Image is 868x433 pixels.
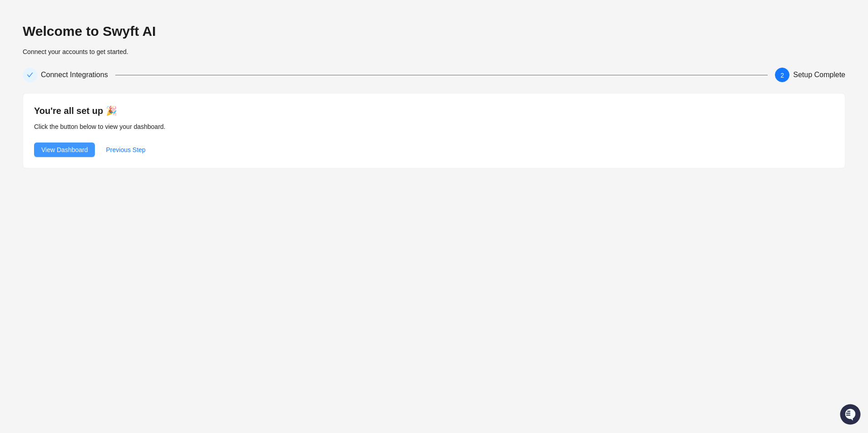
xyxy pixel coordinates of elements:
[18,127,34,136] span: Docs
[9,82,25,98] img: 5124521997842_fc6d7dfcefe973c2e489_88.png
[50,127,70,136] span: Status
[64,149,110,156] a: Powered byPylon
[793,68,845,82] div: Setup Complete
[31,82,149,91] div: Start new chat
[23,48,128,55] span: Connect your accounts to get started.
[9,36,165,51] p: Welcome 👋
[37,123,74,140] a: 📶Status
[839,403,863,428] iframe: Open customer support
[27,72,33,78] span: check
[41,145,88,155] span: View Dashboard
[34,123,166,130] span: Click the button below to view your dashboard.
[41,68,115,82] div: Connect Integrations
[154,85,165,96] button: Start new chat
[31,91,118,98] div: We're offline, we'll be back soon
[5,123,37,140] a: 📚Docs
[34,104,834,117] h4: You're all set up 🎉
[780,72,784,79] span: 2
[41,128,48,135] div: 📶
[9,9,27,27] img: Swyft AI
[9,128,16,135] div: 📚
[90,149,110,156] span: Pylon
[99,143,153,157] button: Previous Step
[9,51,165,65] h2: How can we help?
[23,23,845,40] h2: Welcome to Swyft AI
[34,143,95,157] button: View Dashboard
[106,145,145,155] span: Previous Step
